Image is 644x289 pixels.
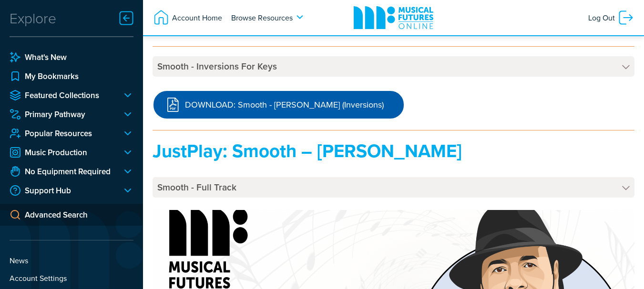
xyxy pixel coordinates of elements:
[148,4,227,31] a: Account Home
[10,9,56,28] div: Explore
[10,147,114,158] a: Music Production
[10,255,133,266] a: News
[10,90,114,101] a: Featured Collections
[10,185,114,196] a: Support Hub
[153,177,634,198] h4: Smooth - Full Track
[153,56,634,77] h4: Smooth - Inversions For Keys
[10,128,114,139] a: Popular Resources
[583,4,639,31] a: Log Out
[10,51,133,63] a: What's New
[10,272,133,284] a: Account Settings
[153,140,634,162] h2: JustPlay: Smooth – [PERSON_NAME]
[226,4,312,31] a: Browse Resources
[10,70,133,82] a: My Bookmarks
[588,9,617,26] span: Log Out
[153,91,404,119] a: DOWNLOAD: Smooth - [PERSON_NAME] (Inversions)
[10,109,114,120] a: Primary Pathway
[231,9,293,26] span: Browse Resources
[10,166,114,177] a: No Equipment Required
[170,9,222,26] span: Account Home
